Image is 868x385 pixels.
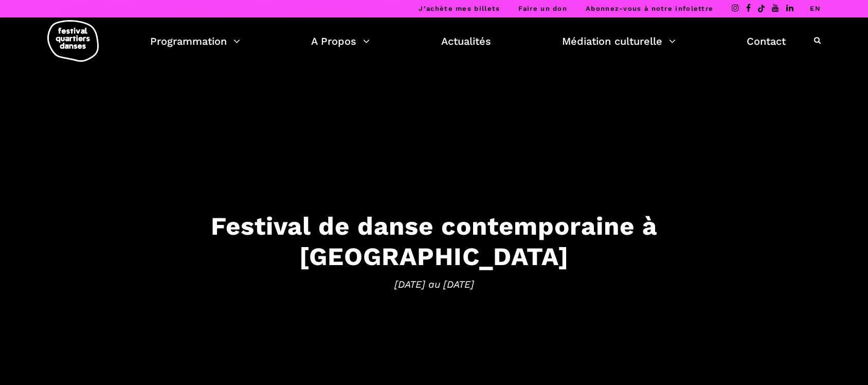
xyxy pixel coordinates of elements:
a: EN [810,5,821,12]
a: Programmation [150,32,240,50]
a: A Propos [311,32,370,50]
a: Médiation culturelle [562,32,676,50]
a: J’achète mes billets [419,5,500,12]
span: [DATE] au [DATE] [115,276,753,292]
a: Abonnez-vous à notre infolettre [586,5,713,12]
h3: Festival de danse contemporaine à [GEOGRAPHIC_DATA] [115,211,753,272]
a: Faire un don [518,5,567,12]
a: Contact [747,32,786,50]
img: logo-fqd-med [47,20,99,62]
a: Actualités [441,32,491,50]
